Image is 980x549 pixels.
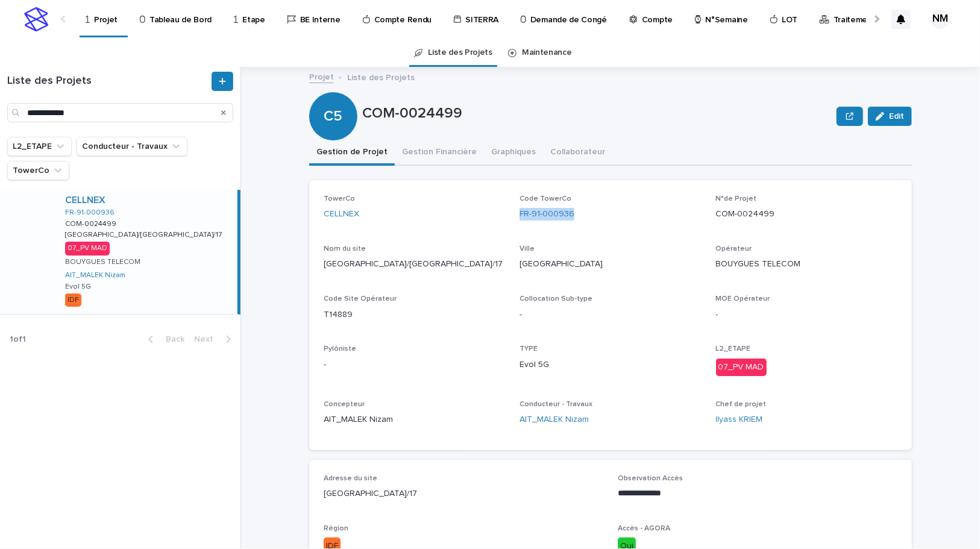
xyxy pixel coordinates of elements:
[716,295,770,303] span: MOE Opérateur
[716,413,763,426] a: Ilyass KRIEM
[309,69,334,83] a: Projet
[716,309,897,321] p: -
[7,75,209,88] h1: Liste des Projets
[324,295,397,303] span: Code Site Opérateur
[7,103,233,122] input: Search
[324,258,505,271] p: [GEOGRAPHIC_DATA]/[GEOGRAPHIC_DATA]/17
[520,208,574,221] a: FR-91-000936
[324,475,377,482] span: Adresse du site
[716,245,752,253] span: Opérateur
[7,137,72,156] button: L2_ETAPE
[139,334,189,345] button: Back
[189,334,240,345] button: Next
[716,195,757,202] span: N°de Projet
[362,105,832,122] p: COM-0024499
[65,195,105,206] a: CELLNEX
[77,137,187,156] button: Conducteur - Travaux
[324,413,505,426] p: AIT_MALEK Nizam
[309,59,357,125] div: C5
[324,245,366,253] span: Nom du site
[324,525,348,532] span: Région
[520,413,589,426] a: AIT_MALEK Nizam
[522,39,572,67] a: Maintenance
[324,488,603,500] p: [GEOGRAPHIC_DATA]/17
[65,283,91,291] p: Evol 5G
[24,7,48,31] img: stacker-logo-s-only.png
[395,140,484,166] button: Gestion Financière
[65,228,224,239] p: [GEOGRAPHIC_DATA]/[GEOGRAPHIC_DATA]/17
[889,112,904,121] span: Edit
[520,345,538,353] span: TYPE
[347,70,415,83] p: Liste des Projets
[65,209,115,217] a: FR-91-000936
[716,258,897,271] p: BOUYGUES TELECOM
[931,10,950,29] div: NM
[324,195,355,202] span: TowerCo
[716,401,767,408] span: Chef de projet
[520,195,571,202] span: Code TowerCo
[159,335,184,344] span: Back
[520,245,535,253] span: Ville
[324,208,359,221] a: CELLNEX
[324,309,505,321] p: T14889
[65,271,125,280] a: AIT_MALEK Nizam
[65,293,81,307] div: IDF
[618,475,683,482] span: Observation Accès
[716,359,767,376] div: 07_PV MAD
[716,208,897,221] p: COM-0024499
[65,218,119,228] p: COM-0024499
[618,525,670,532] span: Accès - AGORA
[309,140,395,166] button: Gestion de Projet
[520,258,701,271] p: [GEOGRAPHIC_DATA]
[484,140,543,166] button: Graphiques
[520,295,592,303] span: Collocation Sub-type
[324,345,356,353] span: Pylôniste
[543,140,612,166] button: Collaborateur
[520,309,701,321] p: -
[428,39,492,67] a: Liste des Projets
[65,258,140,266] p: BOUYGUES TELECOM
[520,359,701,371] p: Evol 5G
[324,359,505,371] p: -
[7,161,69,180] button: TowerCo
[194,335,221,344] span: Next
[324,401,365,408] span: Concepteur
[868,107,912,126] button: Edit
[520,401,592,408] span: Conducteur - Travaux
[65,242,110,255] div: 07_PV MAD
[716,345,751,353] span: L2_ETAPE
